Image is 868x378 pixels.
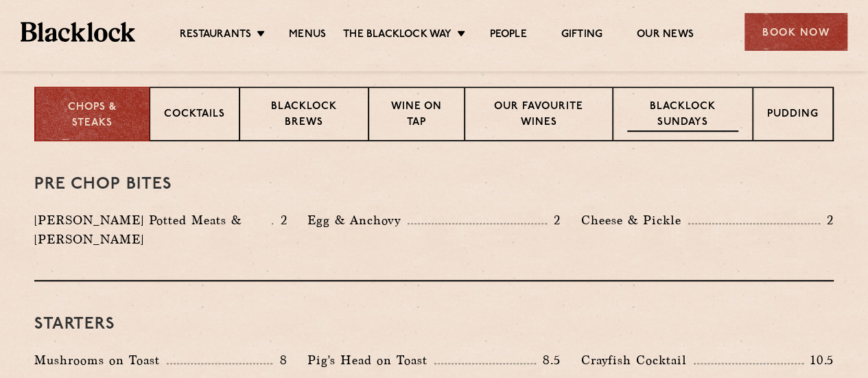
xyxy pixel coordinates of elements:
p: Blacklock Sundays [627,99,738,132]
a: Gifting [561,28,602,43]
div: Book Now [744,13,847,51]
a: Our News [637,28,694,43]
p: Blacklock Brews [254,99,354,132]
p: Pudding [767,107,819,124]
img: BL_Textured_Logo-footer-cropped.svg [21,22,135,41]
a: People [489,28,526,43]
p: 8 [272,351,287,369]
p: Cocktails [164,107,225,124]
p: Our favourite wines [479,99,598,132]
a: The Blacklock Way [343,28,451,43]
a: Menus [289,28,326,43]
a: Restaurants [180,28,251,43]
h3: Pre Chop Bites [34,176,834,193]
h3: Starters [34,316,834,333]
p: 2 [273,211,287,229]
p: Cheese & Pickle [581,211,688,230]
p: Pig's Head on Toast [307,351,434,370]
p: Wine on Tap [383,99,450,132]
p: 2 [820,211,834,229]
p: Egg & Anchovy [307,211,408,230]
p: Crayfish Cocktail [581,351,694,370]
p: 8.5 [536,351,561,369]
p: Chops & Steaks [49,100,135,131]
p: 2 [547,211,561,229]
p: Mushrooms on Toast [34,351,167,370]
p: [PERSON_NAME] Potted Meats & [PERSON_NAME] [34,211,272,249]
p: 10.5 [804,351,834,369]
